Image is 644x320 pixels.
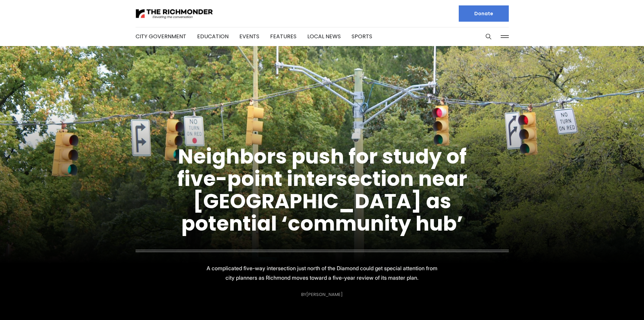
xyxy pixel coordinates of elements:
a: [PERSON_NAME] [306,291,343,298]
button: Search this site [483,31,494,42]
a: Neighbors push for study of five-point intersection near [GEOGRAPHIC_DATA] as potential ‘communit... [177,142,467,238]
a: Sports [352,33,372,40]
a: Features [270,33,296,40]
img: The Richmonder [136,8,213,20]
div: By [301,292,343,297]
a: Education [197,33,229,40]
p: A complicated five-way intersection just north of the Diamond could get special attention from ci... [202,263,443,282]
a: Events [239,33,259,40]
a: Local News [307,33,341,40]
a: Donate [459,5,509,22]
a: City Government [136,33,186,40]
